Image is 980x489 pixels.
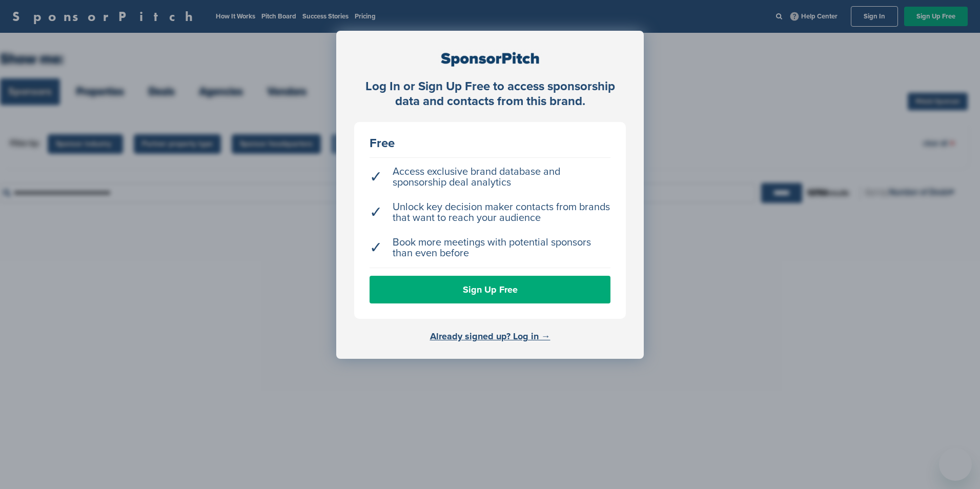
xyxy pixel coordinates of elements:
[430,331,550,342] a: Already signed up? Log in →
[939,448,972,481] iframe: Button to launch messaging window
[370,197,610,229] li: Unlock key decision maker contacts from brands that want to reach your audience
[370,276,610,303] a: Sign Up Free
[370,137,610,150] div: Free
[354,79,626,109] div: Log In or Sign Up Free to access sponsorship data and contacts from this brand.
[370,161,610,193] li: Access exclusive brand database and sponsorship deal analytics
[370,172,382,182] span: ✓
[370,207,382,218] span: ✓
[370,232,610,264] li: Book more meetings with potential sponsors than even before
[370,242,382,253] span: ✓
